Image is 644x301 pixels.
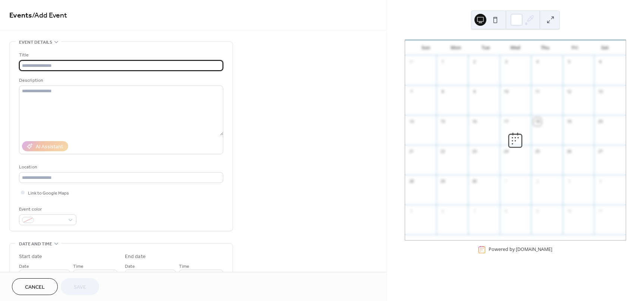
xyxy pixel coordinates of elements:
[179,263,189,270] span: Time
[502,148,510,156] div: 24
[565,177,573,186] div: 3
[533,207,542,215] div: 9
[73,263,83,270] span: Time
[19,38,52,46] span: Event details
[439,207,447,215] div: 6
[25,283,45,291] span: Cancel
[565,207,573,215] div: 10
[125,253,146,261] div: End date
[565,58,573,66] div: 5
[9,8,32,23] a: Events
[533,148,542,156] div: 25
[19,163,222,171] div: Location
[533,118,542,126] div: 18
[407,58,416,66] div: 31
[407,88,416,96] div: 7
[530,40,560,55] div: Thu
[470,118,479,126] div: 16
[502,177,510,186] div: 1
[32,8,67,23] span: / Add Event
[19,51,222,59] div: Title
[502,207,510,215] div: 8
[439,177,447,186] div: 29
[470,177,479,186] div: 30
[19,205,75,213] div: Event color
[407,177,416,186] div: 28
[125,263,135,270] span: Date
[596,58,604,66] div: 6
[590,40,620,55] div: Sat
[502,58,510,66] div: 3
[439,118,447,126] div: 15
[565,118,573,126] div: 19
[596,177,604,186] div: 4
[596,148,604,156] div: 27
[560,40,590,55] div: Fri
[596,88,604,96] div: 13
[533,88,542,96] div: 11
[489,246,552,252] div: Powered by
[19,240,52,248] span: Date and time
[441,40,471,55] div: Mon
[439,58,447,66] div: 1
[439,148,447,156] div: 22
[533,58,542,66] div: 4
[565,88,573,96] div: 12
[407,118,416,126] div: 14
[19,263,29,270] span: Date
[411,40,441,55] div: Sun
[502,118,510,126] div: 17
[533,177,542,186] div: 2
[516,246,552,252] a: [DOMAIN_NAME]
[596,118,604,126] div: 20
[502,88,510,96] div: 10
[501,40,530,55] div: Wed
[470,207,479,215] div: 7
[407,207,416,215] div: 5
[19,77,222,84] div: Description
[596,207,604,215] div: 11
[407,148,416,156] div: 21
[439,88,447,96] div: 8
[28,189,69,197] span: Link to Google Maps
[470,58,479,66] div: 2
[470,88,479,96] div: 9
[565,148,573,156] div: 26
[470,148,479,156] div: 23
[19,253,42,261] div: Start date
[471,40,501,55] div: Tue
[12,278,58,295] button: Cancel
